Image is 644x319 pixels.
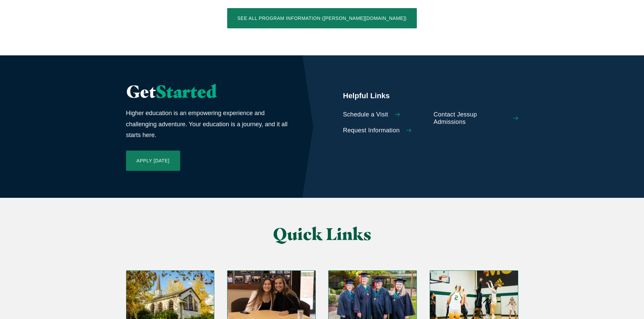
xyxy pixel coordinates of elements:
[343,111,388,118] span: Schedule a Visit
[434,111,506,126] span: Contact Jessup Admissions
[126,151,180,171] a: Apply [DATE]
[343,127,400,134] span: Request Information
[126,108,289,140] p: Higher education is an empowering experience and challenging adventure. Your education is a journ...
[434,111,518,126] a: Contact Jessup Admissions
[156,81,217,102] span: Started
[193,225,451,243] h2: Quick Links
[343,127,428,134] a: Request Information
[343,111,428,118] a: Schedule a Visit
[343,91,518,101] h5: Helpful Links
[126,82,289,101] h2: Get
[227,8,417,28] a: See All Program Information ([PERSON_NAME][DOMAIN_NAME])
